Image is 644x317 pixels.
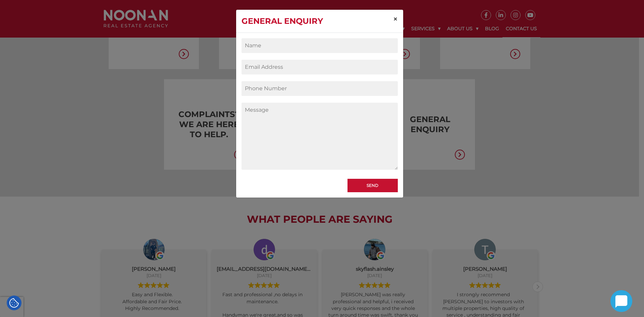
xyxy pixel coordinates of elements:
[241,15,323,27] h4: General Enquiry
[393,14,398,24] span: ×
[241,38,398,189] form: Contact form
[388,10,403,29] button: Close
[7,296,21,310] div: Cookie Settings
[347,179,398,192] input: Send
[241,38,398,53] input: Name
[241,81,398,96] input: Phone Number
[241,60,398,74] input: Email Address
